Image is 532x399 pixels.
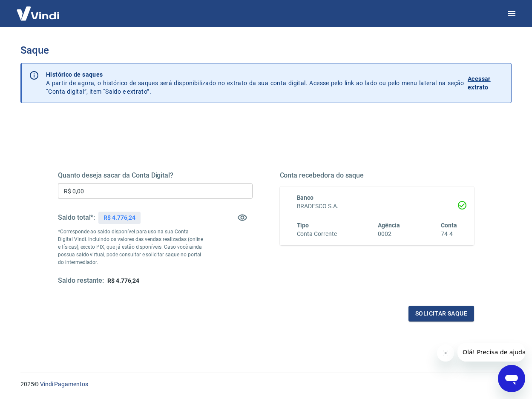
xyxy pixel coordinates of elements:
p: 2025 © [20,380,512,389]
iframe: Mensagem da empresa [457,343,525,362]
p: *Corresponde ao saldo disponível para uso na sua Conta Digital Vindi. Incluindo os valores das ve... [58,228,204,266]
h6: Conta Corrente [297,230,337,238]
a: Vindi Pagamentos [40,381,88,388]
h3: Saque [20,44,512,56]
h5: Saldo total*: [58,213,95,222]
h5: Conta recebedora do saque [280,171,474,180]
p: R$ 4.776,24 [104,213,135,222]
span: Banco [297,194,314,201]
p: A partir de agora, o histórico de saques será disponibilizado no extrato da sua conta digital. Ac... [46,70,464,96]
a: Acessar extrato [468,70,504,96]
h6: 0002 [378,230,400,238]
span: R$ 4.776,24 [107,277,139,284]
span: Agência [378,222,400,229]
img: Vindi [10,0,66,26]
button: Solicitar saque [408,306,474,321]
p: Acessar extrato [468,75,504,92]
iframe: Fechar mensagem [437,344,454,362]
span: Conta [441,222,457,229]
span: Olá! Precisa de ajuda? [5,6,72,13]
h6: BRADESCO S.A. [297,202,457,211]
p: Histórico de saques [46,70,464,79]
h5: Saldo restante: [58,276,104,285]
span: Tipo [297,222,309,229]
h6: 74-4 [441,230,457,238]
h5: Quanto deseja sacar da Conta Digital? [58,171,253,180]
iframe: Botão para abrir a janela de mensagens [498,365,525,392]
